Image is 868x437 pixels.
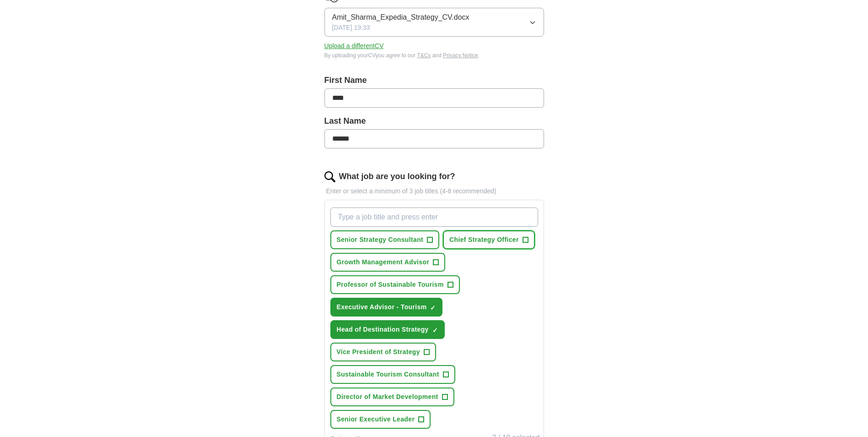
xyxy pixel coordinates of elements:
button: Executive Advisor - Tourism✓ [330,298,443,317]
button: Upload a differentCV [324,41,384,51]
button: Amit_Sharma_Expedia_Strategy_CV.docx[DATE] 19:33 [324,8,544,37]
button: Senior Strategy Consultant [330,230,440,249]
button: Growth Management Advisor [330,253,446,272]
span: Professor of Sustainable Tourism [337,280,444,290]
p: Enter or select a minimum of 3 job titles (4-8 recommended) [324,186,544,196]
button: Head of Destination Strategy✓ [330,320,445,339]
span: Head of Destination Strategy [337,325,429,334]
span: Senior Executive Leader [337,415,415,424]
span: Vice President of Strategy [337,347,420,357]
button: Vice President of Strategy [330,343,436,361]
button: Sustainable Tourism Consultant [330,365,455,384]
a: T&Cs [417,52,431,59]
span: Chief Strategy Officer [449,235,519,245]
span: Growth Management Advisor [337,257,430,267]
div: By uploading your CV you agree to our and . [324,51,544,60]
span: Sustainable Tourism Consultant [337,370,439,379]
button: Chief Strategy Officer [443,230,535,249]
label: First Name [324,74,544,87]
span: Amit_Sharma_Expedia_Strategy_CV.docx [332,12,469,23]
span: Senior Strategy Consultant [337,235,424,245]
button: Professor of Sustainable Tourism [330,275,460,294]
label: What job are you looking for? [339,170,455,183]
button: Director of Market Development [330,388,454,406]
span: Executive Advisor - Tourism [337,302,427,312]
span: Director of Market Development [337,392,438,402]
span: ✓ [432,327,438,334]
span: ✓ [430,304,436,311]
a: Privacy Notice [443,52,478,59]
span: [DATE] 19:33 [332,23,370,33]
label: Last Name [324,115,544,127]
img: search.png [324,171,335,182]
input: Type a job title and press enter [330,208,538,227]
button: Senior Executive Leader [330,410,431,429]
